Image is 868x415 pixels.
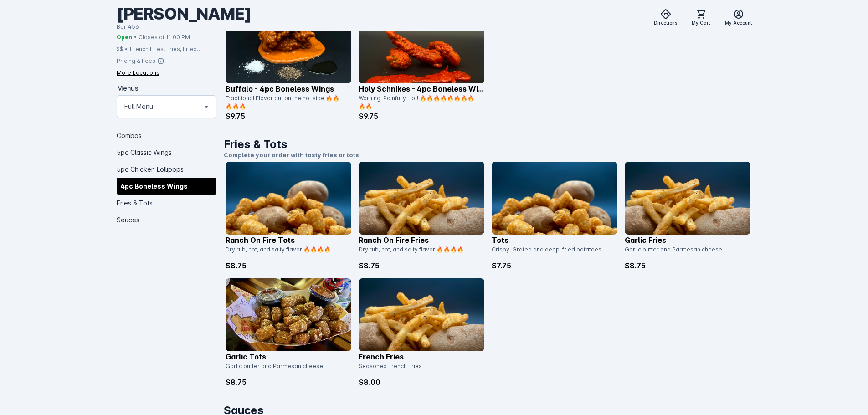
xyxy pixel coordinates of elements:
[226,351,351,362] p: Garlic Tots
[625,260,750,271] p: $8.75
[492,246,612,260] div: Crispy, Grated and deep-fried potatoes
[226,111,351,122] p: $9.75
[117,194,216,211] div: Fries & Tots
[359,162,484,235] img: catalog item
[117,4,251,24] div: [PERSON_NAME]
[117,22,251,31] div: Bar 456
[359,246,479,260] div: Dry rub, hot, and salty flavor 🔥🔥🔥🔥
[359,235,484,246] p: Ranch On Fire Fries
[117,56,155,65] div: Pricing & Fees
[359,111,484,122] p: $9.75
[117,211,216,228] div: Sauces
[117,33,132,41] span: Open
[134,33,190,41] span: • Closes at 11:00 PM
[226,246,346,260] div: Dry rub, hot, and salty flavor 🔥🔥🔥🔥
[117,45,123,53] div: $$
[359,10,484,83] img: catalog item
[117,160,216,177] div: 5pc Chicken Lollipops
[117,143,216,160] div: 5pc Classic Wings
[226,362,346,377] div: Garlic butter and Parmesan cheese
[226,10,351,83] img: catalog item
[359,94,479,111] div: Warning: Painfully Hot! 🔥🔥🔥🔥🔥🔥🔥🔥🔥🔥
[226,260,351,271] p: $8.75
[124,101,153,112] mat-select-trigger: Full Menu
[226,235,351,246] p: Ranch On Fire Tots
[359,278,484,351] img: catalog item
[359,351,484,362] p: French Fries
[226,94,346,111] div: Traditional Flavor but on the hot side 🔥🔥🔥🔥🔥
[359,260,484,271] p: $8.75
[725,20,752,26] span: My Account
[224,136,752,153] h1: Fries & Tots
[125,45,128,53] div: •
[625,235,750,246] p: Garlic Fries
[117,68,159,77] div: More Locations
[226,377,351,388] p: $8.75
[359,83,484,94] p: Holy Schnikes - 4pc Boneless Wings
[359,377,484,388] p: $8.00
[117,84,139,92] mat-label: Menus
[117,177,216,194] div: 4pc Boneless Wings
[492,260,617,271] p: $7.75
[226,83,351,94] p: Buffalo - 4pc Boneless Wings
[224,151,752,160] p: Complete your order with tasty fries or tots
[226,162,351,235] img: catalog item
[492,162,617,235] img: catalog item
[226,278,351,351] img: catalog item
[117,127,216,143] div: Combos
[359,362,479,377] div: Seasoned French Fries
[130,45,216,53] div: French Fries, Fries, Fried Chicken, Tots, Buffalo Wings, Chicken, Wings, Fried Pickles
[625,246,745,260] div: Garlic butter and Parmesan cheese
[654,20,677,26] span: Directions
[625,162,750,235] img: catalog item
[492,235,617,246] p: Tots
